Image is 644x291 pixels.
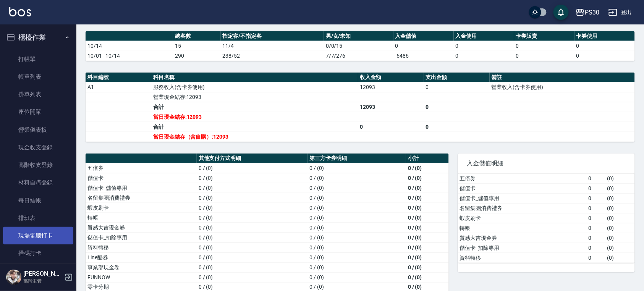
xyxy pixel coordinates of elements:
td: 0 / (0) [197,193,308,203]
a: 打帳單 [3,50,73,68]
td: 儲值卡 [458,183,587,193]
td: 名留集團消費禮券 [86,193,197,203]
td: ( 0 ) [605,243,635,253]
td: FUNNOW [86,272,197,282]
th: 卡券使用 [574,31,635,41]
td: ( 0 ) [605,203,635,213]
td: 0 [424,102,490,112]
td: 0 [586,193,605,203]
img: Logo [9,7,31,16]
td: 名留集團消費禮券 [458,203,587,213]
table: a dense table [86,73,635,142]
td: 0 / (0) [406,242,449,252]
td: ( 0 ) [605,183,635,193]
td: 0 / (0) [197,252,308,262]
td: 10/14 [86,41,173,51]
button: 櫃檯作業 [3,27,73,47]
td: 轉帳 [86,213,197,223]
td: 0 / (0) [197,213,308,223]
div: PS30 [585,8,599,17]
td: 0 [586,253,605,263]
a: 材料自購登錄 [3,174,73,191]
td: 238/52 [221,51,324,61]
th: 男/女/未知 [324,31,393,41]
td: 0 [514,51,574,61]
td: 當日現金結存（含自購）:12093 [151,132,358,142]
td: ( 0 ) [605,223,635,233]
th: 入金儲值 [393,31,454,41]
th: 收入金額 [358,73,424,82]
td: 服務收入(含卡券使用) [151,82,358,92]
td: 營業收入(含卡券使用) [490,82,635,92]
td: 0 / (0) [197,183,308,193]
td: 質感大吉現金券 [86,223,197,233]
td: 0 [586,223,605,233]
th: 備註 [490,73,635,82]
td: 合計 [151,122,358,132]
td: 15 [173,41,221,51]
h5: [PERSON_NAME] [23,270,62,278]
td: 0 [574,51,635,61]
td: 290 [173,51,221,61]
button: save [553,5,569,20]
td: 當日現金結存:12093 [151,112,358,122]
td: 0 / (0) [308,183,406,193]
td: 0 / (0) [406,203,449,213]
td: ( 0 ) [605,174,635,184]
th: 科目名稱 [151,73,358,82]
th: 小計 [406,154,449,163]
td: 儲值卡_儲值專用 [86,183,197,193]
td: 0 [454,51,514,61]
td: 0 [586,233,605,243]
th: 第三方卡券明細 [308,154,406,163]
td: 0 / (0) [308,242,406,252]
td: 0 / (0) [308,233,406,242]
td: 儲值卡_儲值專用 [458,193,587,203]
a: 排班表 [3,209,73,227]
a: 掃碼打卡 [3,244,73,262]
td: 0 / (0) [308,163,406,173]
td: 0 [424,122,490,132]
a: 帳單列表 [3,68,73,86]
td: 0 / (0) [308,223,406,233]
table: a dense table [86,31,635,61]
td: 0 / (0) [308,193,406,203]
td: 0 / (0) [406,223,449,233]
td: ( 0 ) [605,233,635,243]
td: 0 / (0) [197,163,308,173]
td: 0 / (0) [406,252,449,262]
td: 0 [454,41,514,51]
td: ( 0 ) [605,253,635,263]
td: -6486 [393,51,454,61]
a: 掛單列表 [3,86,73,103]
td: A1 [86,82,151,92]
th: 總客數 [173,31,221,41]
td: 儲值卡 [86,173,197,183]
td: 蝦皮刷卡 [86,203,197,213]
td: 0/0/15 [324,41,393,51]
td: 11/4 [221,41,324,51]
td: 儲值卡_扣除專用 [86,233,197,242]
td: 0 / (0) [406,193,449,203]
td: 0 / (0) [406,213,449,223]
a: 每日結帳 [3,192,73,209]
td: 0 / (0) [406,262,449,272]
img: Person [6,270,21,285]
td: 資料轉移 [458,253,587,263]
td: Line酷券 [86,252,197,262]
span: 入金儲值明細 [467,160,626,167]
td: 0 [393,41,454,51]
button: PS30 [573,5,602,20]
td: ( 0 ) [605,213,635,223]
td: 0 / (0) [406,173,449,183]
td: 儲值卡_扣除專用 [458,243,587,253]
th: 支出金額 [424,73,490,82]
td: 0 [586,203,605,213]
table: a dense table [458,174,635,263]
td: 0 / (0) [197,223,308,233]
td: 0 / (0) [197,233,308,242]
th: 入金使用 [454,31,514,41]
td: 0 / (0) [406,272,449,282]
td: 0 [358,122,424,132]
td: 0 [514,41,574,51]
